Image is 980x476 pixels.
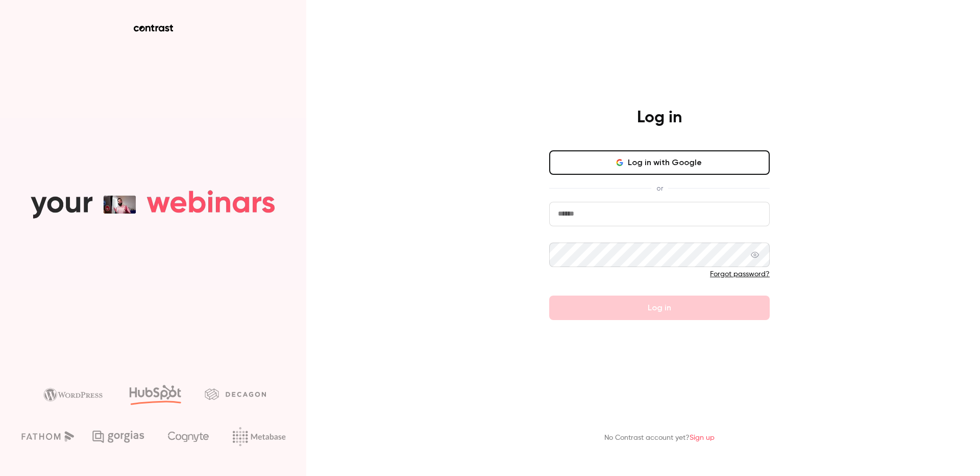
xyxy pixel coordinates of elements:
[604,433,715,443] p: No Contrast account yet?
[549,150,770,175] button: Log in with Google
[637,108,682,128] h4: Log in
[710,271,770,278] a: Forgot password?
[690,434,715,441] a: Sign up
[205,388,266,400] img: decagon
[651,183,668,194] span: or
